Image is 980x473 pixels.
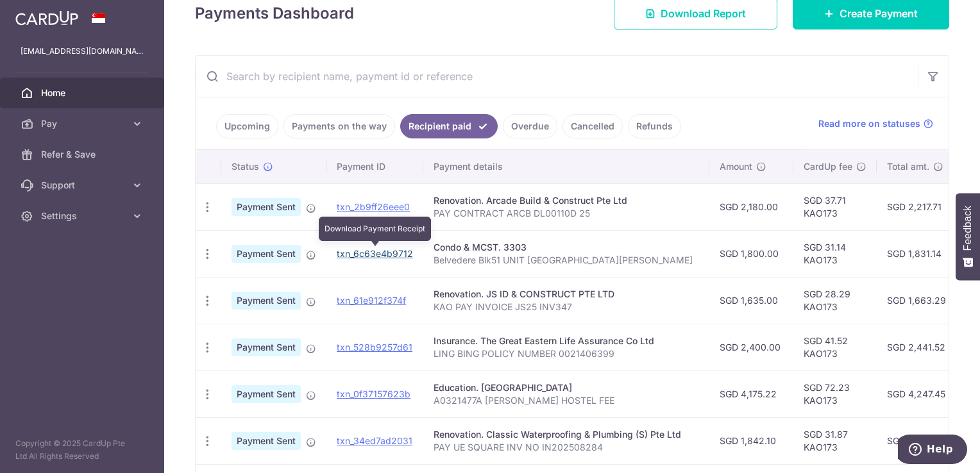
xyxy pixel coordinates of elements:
[41,117,126,130] span: Pay
[628,114,681,138] a: Refunds
[793,277,877,324] td: SGD 28.29 KAO173
[709,324,793,370] td: SGD 2,400.00
[337,295,406,306] a: txn_61e912f374f
[41,87,126,99] span: Home
[877,370,963,417] td: SGD 4,247.45
[21,45,144,58] p: [EMAIL_ADDRESS][DOMAIN_NAME]
[326,150,423,183] th: Payment ID
[434,254,699,267] p: Belvedere Blk51 UNIT [GEOGRAPHIC_DATA][PERSON_NAME]
[709,370,793,417] td: SGD 4,175.22
[877,277,963,324] td: SGD 1,663.29
[962,206,974,251] span: Feedback
[434,288,699,301] div: Renovation. JS ID & CONSTRUCT PTE LTD
[793,417,877,464] td: SGD 31.87 KAO173
[232,198,301,216] span: Payment Sent
[793,230,877,277] td: SGD 31.14 KAO173
[283,114,395,138] a: Payments on the way
[503,114,557,138] a: Overdue
[400,114,498,138] a: Recipient paid
[434,301,699,313] p: KAO PAY INVOICE JS25 INV347
[232,385,301,403] span: Payment Sent
[434,335,699,347] div: Insurance. The Great Eastern Life Assurance Co Ltd
[15,10,78,26] img: CardUp
[337,435,412,446] a: txn_34ed7ad2031
[232,245,301,263] span: Payment Sent
[216,114,278,138] a: Upcoming
[337,248,413,259] a: txn_6c63e4b9712
[41,148,126,161] span: Refer & Save
[423,150,709,183] th: Payment details
[232,432,301,450] span: Payment Sent
[434,207,699,220] p: PAY CONTRACT ARCB DL00110D 25
[434,394,699,407] p: A0321477A [PERSON_NAME] HOSTEL FEE
[195,2,354,25] h4: Payments Dashboard
[709,277,793,324] td: SGD 1,635.00
[709,183,793,230] td: SGD 2,180.00
[709,230,793,277] td: SGD 1,800.00
[818,117,920,130] span: Read more on statuses
[877,183,963,230] td: SGD 2,217.71
[793,370,877,417] td: SGD 72.23 KAO173
[661,6,746,21] span: Download Report
[562,114,623,138] a: Cancelled
[434,381,699,394] div: Education. [GEOGRAPHIC_DATA]
[196,56,918,97] input: Search by recipient name, payment id or reference
[818,117,933,130] a: Read more on statuses
[709,417,793,464] td: SGD 1,842.10
[337,388,410,399] a: txn_0f37157623b
[898,435,967,467] iframe: Opens a widget where you can find more information
[793,183,877,230] td: SGD 37.71 KAO173
[956,193,980,280] button: Feedback - Show survey
[793,324,877,370] td: SGD 41.52 KAO173
[232,160,259,173] span: Status
[877,230,963,277] td: SGD 1,831.14
[434,194,699,207] div: Renovation. Arcade Build & Construct Pte Ltd
[887,160,929,173] span: Total amt.
[41,210,126,222] span: Settings
[877,417,963,464] td: SGD 1,873.97
[434,241,699,254] div: Condo & MCST. 3303
[232,338,301,356] span: Payment Sent
[434,441,699,454] p: PAY UE SQUARE INV NO IN202508284
[337,342,412,353] a: txn_528b9257d61
[720,160,752,173] span: Amount
[232,292,301,310] span: Payment Sent
[434,428,699,441] div: Renovation. Classic Waterproofing & Plumbing (S) Pte Ltd
[840,6,918,21] span: Create Payment
[804,160,852,173] span: CardUp fee
[434,347,699,360] p: LING BING POLICY NUMBER 0021406399
[877,324,963,370] td: SGD 2,441.52
[319,217,431,241] div: Download Payment Receipt
[41,179,126,192] span: Support
[337,201,410,212] a: txn_2b9ff26eee0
